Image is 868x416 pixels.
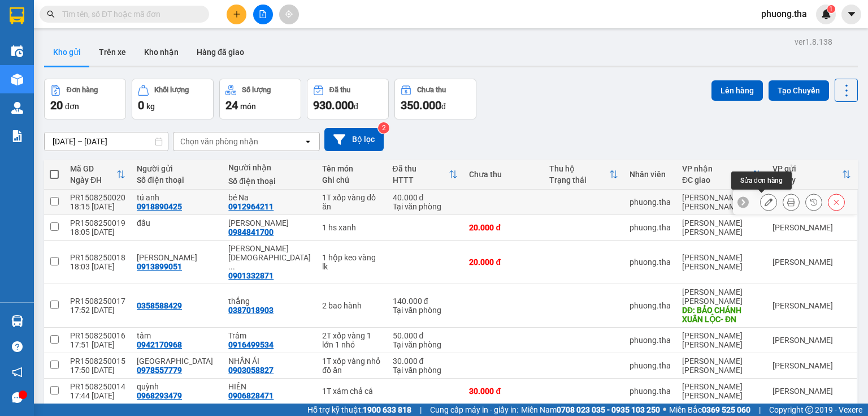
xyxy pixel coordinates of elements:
[64,160,131,190] th: Toggle SortBy
[137,253,217,262] div: Ngọc Tý
[137,218,217,228] div: đẩu
[188,38,253,66] button: Hàng đã giao
[769,80,829,101] button: Tạo Chuyến
[62,8,196,20] input: Tìm tên, số ĐT hoặc mã đơn
[228,193,311,202] div: bé Na
[137,391,182,400] div: 0968293479
[393,164,449,173] div: Đã thu
[44,79,126,119] button: Đơn hàng20đơn
[70,175,116,185] div: Ngày ĐH
[47,10,55,18] span: search
[630,387,671,396] div: phuong.tha
[279,5,299,24] button: aim
[233,10,241,18] span: plus
[322,301,381,310] div: 2 bao hành
[70,306,125,315] div: 17:52 [DATE]
[682,357,761,375] div: [PERSON_NAME] [PERSON_NAME]
[630,198,671,207] div: phuong.tha
[303,137,313,146] svg: open
[146,102,155,111] span: kg
[228,202,274,211] div: 0912964211
[630,258,671,267] div: phuong.tha
[387,160,464,190] th: Toggle SortBy
[70,297,125,306] div: PR1508250017
[70,218,125,228] div: PR1508250019
[70,193,125,202] div: PR1508250020
[324,128,384,151] button: Bộ lọc
[521,404,660,416] span: Miền Nam
[759,404,761,416] span: |
[70,340,125,349] div: 17:51 [DATE]
[228,262,235,271] span: ...
[70,391,125,400] div: 17:44 [DATE]
[11,130,23,142] img: solution-icon
[549,164,609,173] div: Thu hộ
[363,405,411,414] strong: 1900 633 818
[137,366,182,375] div: 0978557779
[137,331,217,340] div: tâm
[307,404,411,416] span: Hỗ trợ kỹ thuật:
[70,366,125,375] div: 17:50 [DATE]
[354,102,358,111] span: đ
[731,171,792,190] div: Sửa đơn hàng
[67,86,98,94] div: Đơn hàng
[11,315,23,327] img: warehouse-icon
[322,164,381,173] div: Tên món
[137,301,182,310] div: 0358588429
[70,228,125,237] div: 18:05 [DATE]
[772,164,842,173] div: VP gửi
[420,404,422,416] span: |
[441,102,446,111] span: đ
[228,163,311,172] div: Người nhận
[682,193,761,211] div: [PERSON_NAME] [PERSON_NAME]
[228,357,311,366] div: NHÂN ÁI
[228,271,274,280] div: 0901332871
[65,102,79,111] span: đơn
[821,9,831,19] img: icon-new-feature
[711,80,763,101] button: Lên hàng
[772,175,842,185] div: ĐC lấy
[137,357,217,366] div: NHẬT ANH
[772,258,851,267] div: [PERSON_NAME]
[228,228,274,237] div: 0984841700
[394,79,476,119] button: Chưa thu350.000đ
[393,202,458,211] div: Tại văn phòng
[322,357,381,375] div: 1T xốp vàng nhỏ đồ ăn
[378,122,389,134] sup: 2
[682,288,761,306] div: [PERSON_NAME] [PERSON_NAME]
[682,382,761,400] div: [PERSON_NAME] [PERSON_NAME]
[772,301,851,310] div: [PERSON_NAME]
[322,331,381,349] div: 2T xốp vàng 1 lớn 1 nhỏ
[227,5,246,24] button: plus
[847,9,857,19] span: caret-down
[630,361,671,370] div: phuong.tha
[393,193,458,202] div: 40.000 đ
[322,387,381,396] div: 1T xám chả cá
[544,160,624,190] th: Toggle SortBy
[772,336,851,345] div: [PERSON_NAME]
[137,340,182,349] div: 0942170968
[137,193,217,202] div: tú anh
[70,262,125,271] div: 18:03 [DATE]
[630,170,671,179] div: Nhân viên
[393,366,458,375] div: Tại văn phòng
[469,170,538,179] div: Chưa thu
[253,5,273,24] button: file-add
[11,102,23,114] img: warehouse-icon
[12,392,23,403] span: message
[557,405,660,414] strong: 0708 023 035 - 0935 103 250
[219,79,301,119] button: Số lượng24món
[44,38,90,66] button: Kho gửi
[469,258,538,267] div: 20.000 đ
[70,253,125,262] div: PR1508250018
[225,98,238,112] span: 24
[137,382,217,391] div: quỳnh
[393,306,458,315] div: Tại văn phòng
[669,404,750,416] span: Miền Bắc
[137,262,182,271] div: 0913899051
[393,175,449,185] div: HTTT
[760,194,777,211] div: Sửa đơn hàng
[752,7,816,21] span: phuong.tha
[829,5,833,13] span: 1
[393,331,458,340] div: 50.000 đ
